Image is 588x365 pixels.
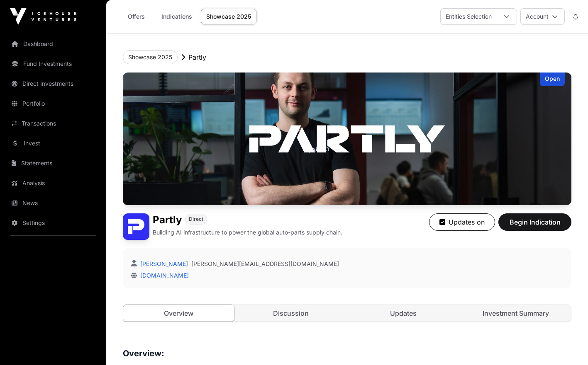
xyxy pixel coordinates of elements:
a: Transactions [7,114,100,133]
a: Indications [156,9,198,24]
button: Account [520,8,565,25]
nav: Tabs [123,305,571,321]
img: Partly [123,213,149,240]
p: Partly [188,52,206,62]
a: Direct Investments [7,75,100,93]
a: [PERSON_NAME][EMAIL_ADDRESS][DOMAIN_NAME] [191,260,339,268]
a: Portfolio [7,94,100,113]
a: [PERSON_NAME] [139,260,188,267]
button: Begin Indication [498,213,571,231]
a: Invest [7,134,100,152]
a: Showcase 2025 [201,9,256,24]
div: Open [540,73,565,86]
a: Updates [348,305,459,321]
a: Analysis [7,174,100,192]
a: Investment Summary [460,305,571,321]
h1: Partly [153,213,182,227]
p: Building AI infrastructure to power the global auto-parts supply chain. [153,228,342,237]
h3: Overview: [123,347,571,360]
a: News [7,194,100,212]
a: Fund Investments [7,55,100,73]
a: [DOMAIN_NAME] [137,272,189,279]
img: Partly [123,73,571,205]
span: Begin Indication [509,217,561,227]
iframe: Chat Widget [547,325,588,365]
span: Direct [189,216,203,222]
a: Statements [7,154,100,172]
img: Icehouse Ventures Logo [10,8,76,25]
a: Settings [7,214,100,232]
button: Showcase 2025 [123,50,178,64]
a: Begin Indication [498,222,571,230]
button: Updates on [429,213,495,231]
div: Entities Selection [441,9,497,24]
a: Dashboard [7,35,100,53]
a: Offers [120,9,153,24]
a: Overview [123,305,234,322]
a: Discussion [236,305,346,321]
